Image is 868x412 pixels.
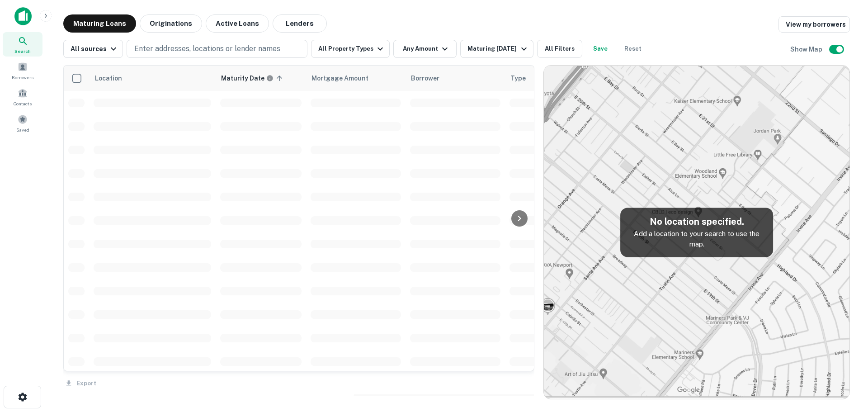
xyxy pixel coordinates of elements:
[460,40,533,58] button: Maturing [DATE]
[406,66,505,91] th: Borrower
[586,40,615,58] button: Save your search to get updates of matches that match your search criteria.
[221,73,285,83] span: Maturity dates displayed may be estimated. Please contact the lender for the most accurate maturi...
[134,43,280,54] p: Enter addresses, locations or lender names
[311,40,390,58] button: All Property Types
[3,32,42,57] a: Search
[14,100,32,107] span: Contacts
[63,40,123,58] button: All sources
[71,43,119,54] div: All sources
[273,14,327,33] button: Lenders
[790,44,824,54] h6: Show Map
[505,66,559,91] th: Type
[411,73,439,84] span: Borrower
[14,47,31,55] span: Search
[14,7,32,25] img: capitalize-icon.png
[537,40,582,58] button: All Filters
[16,126,29,133] span: Saved
[221,73,264,83] h6: Maturity Date
[311,73,380,84] span: Mortgage Amount
[544,66,849,399] img: map-placeholder.webp
[393,40,457,58] button: Any Amount
[216,66,306,91] th: Maturity dates displayed may be estimated. Please contact the lender for the most accurate maturi...
[221,73,274,83] div: Maturity dates displayed may be estimated. Please contact the lender for the most accurate maturi...
[89,66,216,91] th: Location
[140,14,202,33] button: Originations
[618,40,647,58] button: Reset
[206,14,269,33] button: Active Loans
[627,215,766,228] h5: No location specified.
[778,16,850,33] a: View my borrowers
[306,66,406,91] th: Mortgage Amount
[127,40,307,58] button: Enter addresses, locations or lender names
[467,43,529,54] div: Maturing [DATE]
[627,228,766,250] p: Add a location to your search to use the map.
[3,58,42,83] a: Borrowers
[94,73,134,84] span: Location
[3,85,42,109] a: Contacts
[3,111,42,135] a: Saved
[12,74,33,81] span: Borrowers
[823,340,868,383] iframe: Chat Widget
[63,14,136,33] button: Maturing Loans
